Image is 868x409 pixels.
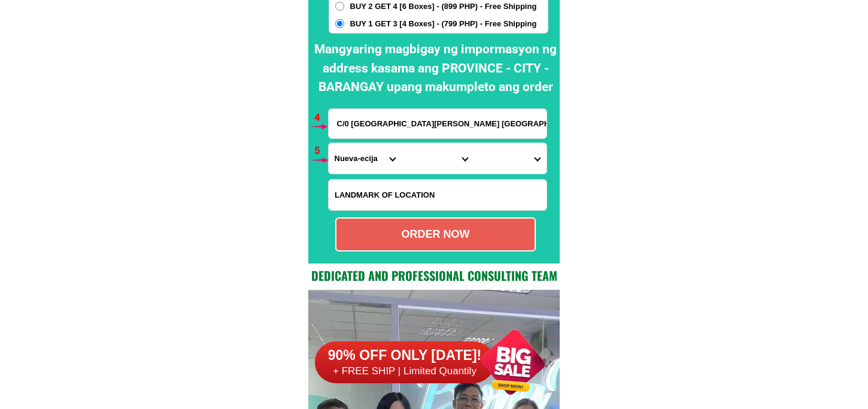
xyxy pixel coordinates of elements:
span: BUY 1 GET 3 [4 Boxes] - (799 PHP) - Free Shipping [350,18,537,30]
h2: Mangyaring magbigay ng impormasyon ng address kasama ang PROVINCE - CITY - BARANGAY upang makumpl... [311,40,560,97]
input: Input address [329,109,547,138]
input: Input LANDMARKOFLOCATION [329,180,547,210]
select: Select commune [474,143,546,174]
span: BUY 2 GET 4 [6 Boxes] - (899 PHP) - Free Shipping [350,1,537,13]
h2: Dedicated and professional consulting team [308,266,560,284]
select: Select province [329,143,401,174]
h6: 90% OFF ONLY [DATE]! [315,347,494,365]
h6: + FREE SHIP | Limited Quantily [315,365,494,378]
input: BUY 1 GET 3 [4 Boxes] - (799 PHP) - Free Shipping [335,19,344,28]
h6: 4 [314,110,328,126]
select: Select district [401,143,474,174]
input: BUY 2 GET 4 [6 Boxes] - (899 PHP) - Free Shipping [335,2,344,11]
div: ORDER NOW [336,226,535,243]
h6: 5 [314,143,328,159]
